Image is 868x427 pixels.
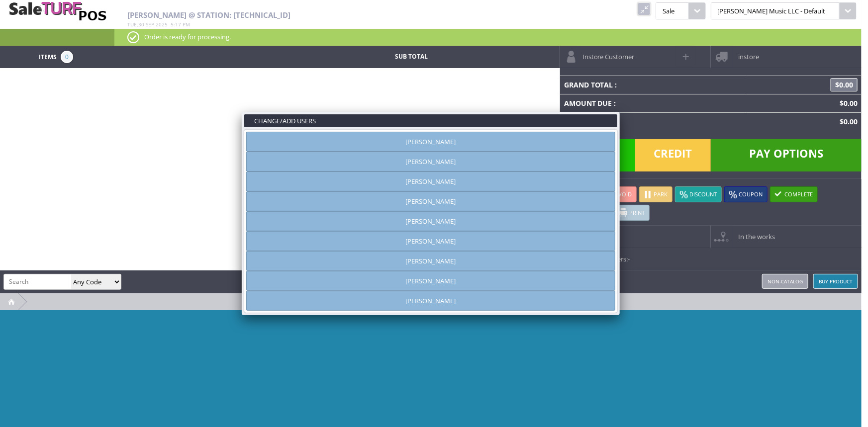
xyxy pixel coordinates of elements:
[246,231,615,251] a: [PERSON_NAME]
[246,271,615,291] a: [PERSON_NAME]
[246,152,615,171] a: [PERSON_NAME]
[246,132,615,152] a: [PERSON_NAME]
[246,291,615,311] a: [PERSON_NAME]
[246,251,615,271] a: [PERSON_NAME]
[246,171,615,191] a: [PERSON_NAME]
[611,103,629,121] a: Close
[246,191,615,211] a: [PERSON_NAME]
[244,114,617,127] h3: CHANGE/ADD USERS
[246,211,615,231] a: [PERSON_NAME]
